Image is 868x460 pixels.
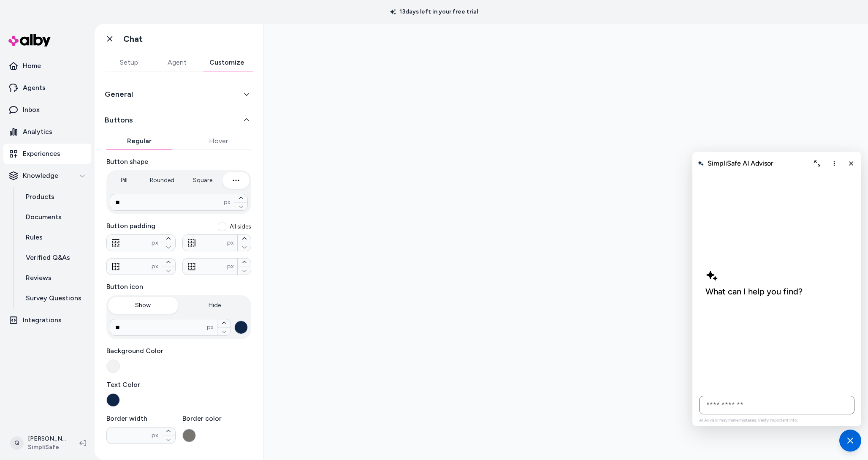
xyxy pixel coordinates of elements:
[17,268,91,288] a: Reviews
[3,100,91,120] a: Inbox
[385,8,483,16] p: 13 days left in your free trial
[23,127,52,137] p: Analytics
[108,297,178,314] button: Show
[17,248,91,268] a: Verified Q&As
[23,315,62,325] p: Integrations
[23,149,60,159] p: Experiences
[3,166,91,186] button: Knowledge
[26,232,43,242] p: Rules
[105,54,153,71] button: Setup
[3,78,91,98] a: Agents
[106,221,251,231] label: Button padding
[105,88,253,100] button: General
[152,262,158,271] span: px
[153,54,201,71] button: Agent
[26,253,70,263] p: Verified Q&As
[23,61,41,71] p: Home
[105,114,253,126] button: Buttons
[17,187,91,207] a: Products
[184,172,221,189] button: Square
[105,133,253,447] div: Buttons
[10,436,24,450] span: Q
[28,443,66,452] span: SimpliSafe
[23,83,46,93] p: Agents
[106,133,172,150] button: Regular
[186,133,252,150] button: Hover
[17,207,91,227] a: Documents
[106,380,251,390] label: Text Color
[227,239,234,247] span: px
[106,346,251,356] label: Background Color
[180,297,250,314] button: Hide
[23,171,58,181] p: Knowledge
[17,227,91,248] a: Rules
[152,431,158,440] span: px
[28,435,66,443] p: [PERSON_NAME]
[23,105,40,115] p: Inbox
[218,223,226,231] button: All sides
[182,414,252,424] label: Border color
[152,239,158,247] span: px
[207,323,214,332] span: px
[26,212,62,222] p: Documents
[106,157,251,167] label: Button shape
[201,54,253,71] button: Customize
[3,56,91,76] a: Home
[224,198,231,207] span: px
[26,192,54,202] p: Products
[3,122,91,142] a: Analytics
[8,34,51,46] img: alby Logo
[123,34,143,44] h1: Chat
[26,293,81,303] p: Survey Questions
[17,288,91,308] a: Survey Questions
[3,144,91,164] a: Experiences
[3,310,91,330] a: Integrations
[106,282,251,292] label: Button icon
[26,273,52,283] p: Reviews
[227,262,234,271] span: px
[106,414,176,424] label: Border width
[108,172,140,189] button: Pill
[5,430,73,457] button: Q[PERSON_NAME]SimpliSafe
[230,223,251,231] span: All sides
[141,172,183,189] button: Rounded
